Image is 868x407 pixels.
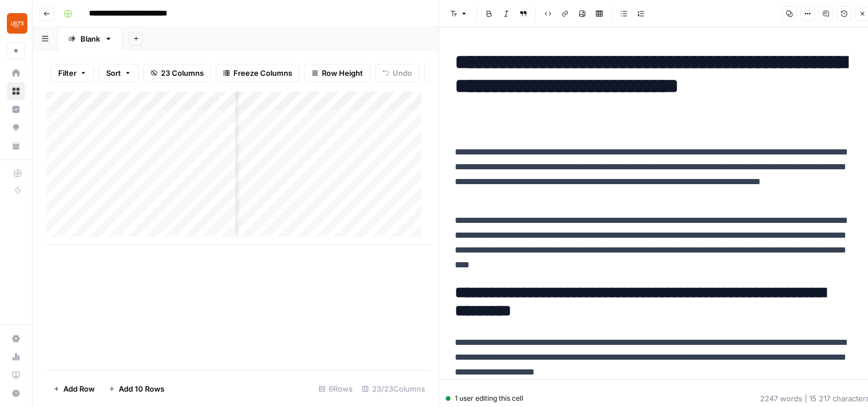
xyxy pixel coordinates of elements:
[7,329,25,348] a: Settings
[7,82,25,100] a: Browse
[375,64,419,82] button: Undo
[102,380,171,398] button: Add 10 Rows
[161,67,204,79] span: 23 Columns
[106,67,121,79] span: Sort
[99,64,139,82] button: Sort
[46,380,102,398] button: Add Row
[7,9,25,38] button: Workspace: LETS
[7,384,25,402] button: Help + Support
[7,13,27,34] img: LETS Logo
[58,67,76,79] span: Filter
[216,64,300,82] button: Freeze Columns
[233,67,292,79] span: Freeze Columns
[393,67,412,79] span: Undo
[322,67,363,79] span: Row Height
[63,383,95,394] span: Add Row
[304,64,370,82] button: Row Height
[51,64,94,82] button: Filter
[119,383,164,394] span: Add 10 Rows
[80,33,100,44] div: Blank
[7,100,25,119] a: Insights
[314,380,357,398] div: 6 Rows
[58,27,122,50] a: Blank
[357,380,430,398] div: 23/23 Columns
[7,64,25,82] a: Home
[7,119,25,137] a: Opportunities
[7,348,25,366] a: Usage
[7,137,25,155] a: Your Data
[446,393,523,404] div: 1 user editing this cell
[7,366,25,384] a: Learning Hub
[143,64,211,82] button: 23 Columns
